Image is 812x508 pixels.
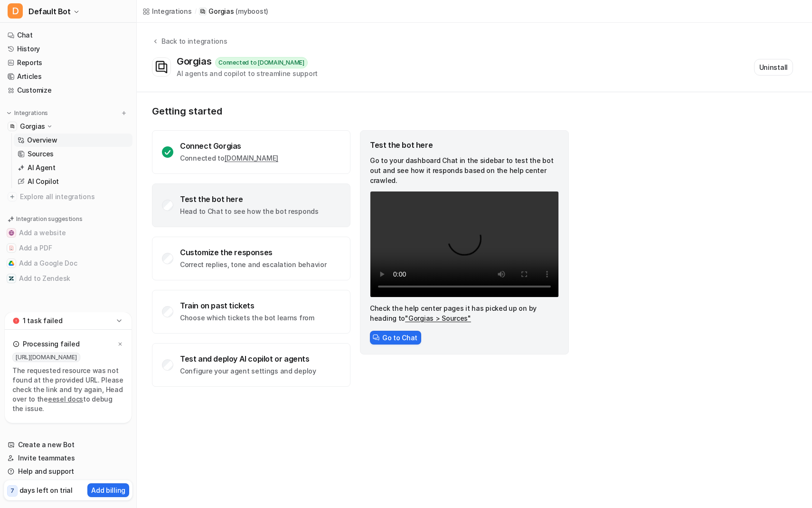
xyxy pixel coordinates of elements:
img: Add a PDF [9,245,14,251]
div: Train on past tickets [180,301,314,310]
p: Processing failed [23,339,79,349]
p: ( myboost ) [236,7,268,16]
button: Uninstall [754,59,793,76]
p: Configure your agent settings and deploy [180,366,316,376]
p: Choose which tickets the bot learns from [180,313,314,323]
div: Connected to [DOMAIN_NAME] [215,57,308,68]
a: Explore all integrations [4,190,132,203]
img: ChatIcon [373,334,379,341]
div: Test the bot here [180,194,319,204]
button: Go to Chat [370,331,421,345]
span: D [8,3,23,19]
a: Chat [4,29,132,42]
a: Gorgias(myboost) [199,7,268,16]
img: expand menu [6,110,12,116]
div: AI agents and copilot to streamline support [177,68,318,78]
div: Gorgias [177,56,215,67]
a: [DOMAIN_NAME] [225,154,278,162]
a: Help and support [4,465,132,478]
div: Test the bot here [370,140,559,150]
p: Gorgias [208,7,234,16]
a: Integrations [142,6,192,16]
div: The requested resource was not found at the provided URL. Please check the link and try again, He... [12,366,124,413]
span: Default Bot [28,5,71,18]
div: Integrations [152,6,192,16]
img: Add a website [9,230,14,236]
a: History [4,42,132,56]
a: Overview [14,134,132,147]
p: Overview [27,135,57,145]
a: "Gorgias > Sources" [405,314,471,322]
a: Articles [4,70,132,83]
p: Connected to [180,153,278,163]
video: Your browser does not support the video tag. [370,191,559,297]
div: Connect Gorgias [180,141,278,151]
a: Create a new Bot [4,438,132,451]
img: Add to Zendesk [9,276,14,281]
a: Customize [4,84,132,97]
p: Head to Chat to see how the bot responds [180,207,319,216]
p: Sources [28,149,54,159]
button: Add to ZendeskAdd to Zendesk [4,271,132,286]
a: AI Agent [14,161,132,174]
div: Back to integrations [159,36,227,46]
a: eesel docs [48,395,83,403]
a: Invite teammates [4,451,132,465]
button: Back to integrations [152,36,227,56]
p: Integration suggestions [16,215,82,223]
button: Add billing [87,483,129,497]
div: Test and deploy AI copilot or agents [180,354,316,364]
button: Add a PDFAdd a PDF [4,240,132,256]
p: Integrations [14,109,48,117]
p: Gorgias [20,122,45,131]
p: Check the help center pages it has picked up on by heading to [370,303,559,323]
img: Gorgias icon [152,58,170,76]
img: Gorgias [9,124,15,129]
a: Sources [14,147,132,161]
img: Add a Google Doc [9,260,14,266]
img: menu_add.svg [121,110,127,116]
span: Explore all integrations [20,189,129,204]
div: Customize the responses [180,248,326,257]
p: AI Agent [28,163,56,173]
img: explore all integrations [8,192,17,201]
a: AI Copilot [14,175,132,188]
p: days left on trial [19,485,73,495]
a: Reports [4,56,132,69]
p: Add billing [91,485,125,495]
button: Add a websiteAdd a website [4,225,132,240]
p: Getting started [152,105,570,117]
span: / [195,7,197,16]
span: [URL][DOMAIN_NAME] [12,353,80,362]
p: 7 [10,487,14,495]
p: AI Copilot [28,177,59,186]
p: Go to your dashboard Chat in the sidebar to test the bot out and see how it responds based on the... [370,155,559,185]
button: Add a Google DocAdd a Google Doc [4,256,132,271]
p: 1 task failed [23,316,62,326]
p: Correct replies, tone and escalation behavior [180,260,326,269]
button: Integrations [4,108,51,118]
